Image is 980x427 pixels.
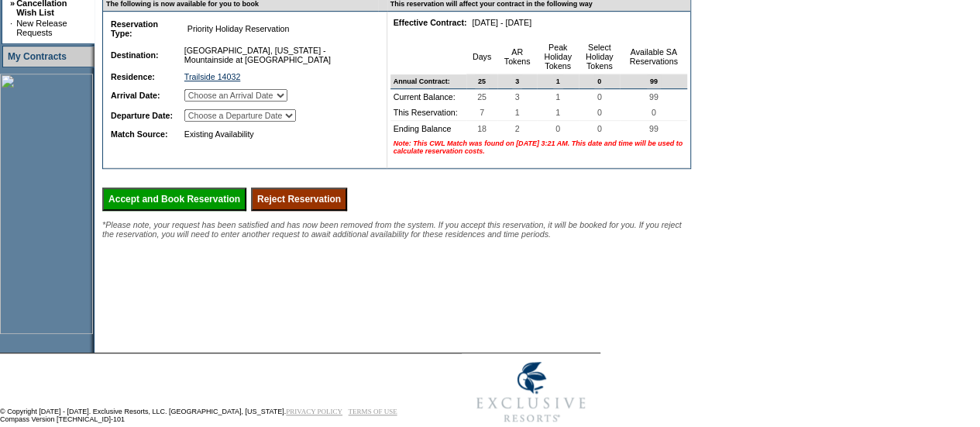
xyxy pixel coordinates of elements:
td: Peak Holiday Tokens [537,40,579,74]
b: Departure Date: [111,111,173,120]
td: Days [466,40,497,74]
td: Select Holiday Tokens [579,40,621,74]
input: Accept and Book Reservation [102,188,246,211]
a: TERMS OF USE [349,408,397,415]
span: 0 [552,121,563,136]
td: [GEOGRAPHIC_DATA], [US_STATE] - Mountainside at [GEOGRAPHIC_DATA] [181,43,373,67]
span: 1 [552,105,563,120]
span: 0 [594,74,604,88]
span: 99 [646,89,662,105]
td: Available SA Reservations [620,40,687,74]
nobr: [DATE] - [DATE] [472,18,531,27]
td: · [10,19,15,37]
a: PRIVACY POLICY [286,408,342,415]
span: 3 [512,74,522,88]
span: 3 [512,89,523,105]
a: New Release Requests [16,19,67,37]
span: 2 [512,121,523,136]
span: 25 [474,89,490,105]
span: Priority Holiday Reservation [184,21,292,36]
td: Annual Contract: [390,74,466,89]
td: Existing Availability [181,126,373,142]
b: Match Source: [111,129,167,139]
span: 0 [594,121,605,136]
span: 99 [646,121,662,136]
a: My Contracts [8,51,67,62]
td: Ending Balance [390,121,466,136]
span: 7 [476,105,487,120]
td: Note: This CWL Match was found on [DATE] 3:21 AM. This date and time will be used to calculate re... [390,136,687,158]
span: 1 [553,74,563,88]
span: 0 [648,105,659,120]
b: Effective Contract: [394,18,467,27]
td: Current Balance: [390,89,466,105]
span: 25 [475,74,489,88]
span: 0 [594,105,605,120]
b: Reservation Type: [111,19,158,38]
span: 0 [594,89,605,105]
span: *Please note, your request has been satisfied and has now been removed from the system. If you ac... [102,220,682,239]
input: Reject Reservation [251,188,347,211]
span: 18 [474,121,490,136]
span: 1 [552,89,563,105]
span: 99 [647,74,661,88]
span: 1 [512,105,523,120]
a: Trailside 14032 [184,72,240,81]
b: Residence: [111,72,155,81]
b: Arrival Date: [111,91,160,100]
td: AR Tokens [497,40,537,74]
b: Destination: [111,50,159,60]
td: This Reservation: [390,105,466,121]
